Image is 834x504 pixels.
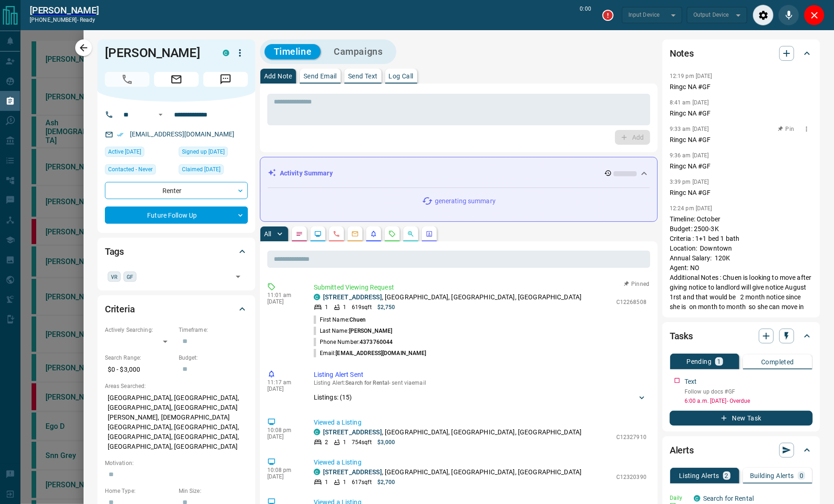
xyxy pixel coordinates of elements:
p: Email: [314,349,427,357]
p: Submitted Viewing Request [314,283,647,292]
p: Activity Summary [280,168,333,178]
p: 617 sqft [352,478,372,486]
svg: Emails [351,230,359,238]
p: 1 [343,438,346,446]
p: Ringc NA #GF [670,162,813,171]
p: generating summary [435,196,496,206]
p: Areas Searched: [105,382,248,390]
p: C12327910 [616,433,647,441]
p: 0 [800,472,803,479]
svg: Requests [388,230,396,238]
p: 1 [325,478,328,486]
p: 1 [325,303,328,311]
p: 619 sqft [352,303,372,311]
span: Chuen [349,317,366,323]
p: [DATE] [267,473,300,480]
div: Renter [105,182,248,199]
p: Listing Alert Sent [314,370,647,380]
p: Follow up docs #GF [685,388,813,396]
p: Ringc NA #GF [670,188,813,198]
button: Open [232,270,245,283]
p: Add Note [264,73,292,79]
p: $3,000 [377,438,395,446]
div: Tasks [670,325,813,347]
p: 2 [325,438,328,446]
div: Criteria [105,298,248,320]
p: Home Type: [105,487,174,495]
a: [EMAIL_ADDRESS][DOMAIN_NAME] [130,130,235,138]
a: [STREET_ADDRESS] [323,428,382,436]
h2: [PERSON_NAME] [30,5,99,16]
p: , [GEOGRAPHIC_DATA], [GEOGRAPHIC_DATA], [GEOGRAPHIC_DATA] [323,467,582,477]
p: Listing Alerts [679,472,719,479]
p: Daily [670,494,688,502]
p: [DATE] [267,298,300,305]
h2: Tags [105,244,124,259]
p: C12268508 [616,298,647,306]
div: condos.ca [314,469,320,475]
svg: Notes [296,230,303,238]
div: condos.ca [314,294,320,300]
p: 0:00 [580,5,591,26]
p: $2,700 [377,478,395,486]
span: Email [154,72,199,87]
span: GF [127,272,133,281]
p: Motivation: [105,459,248,467]
p: Log Call [389,73,414,79]
p: All [264,231,272,237]
span: ready [80,17,96,23]
button: Pin [773,125,800,133]
p: 11:17 am [267,379,300,386]
p: Timeframe: [179,326,248,334]
div: Wed Dec 15 2021 [179,147,248,160]
span: Signed up [DATE] [182,147,225,156]
p: Send Email [304,73,337,79]
span: [EMAIL_ADDRESS][DOMAIN_NAME] [336,350,426,356]
p: Send Text [348,73,378,79]
div: condos.ca [223,50,229,56]
div: Notes [670,42,813,65]
p: 754 sqft [352,438,372,446]
svg: Agent Actions [426,230,433,238]
p: C12320390 [616,473,647,481]
button: Timeline [265,44,321,59]
h2: Tasks [670,329,693,343]
p: 1 [717,358,721,365]
span: Search for Rental [345,380,389,386]
button: Open [155,109,166,120]
h2: Notes [670,46,694,61]
div: Audio Settings [753,5,774,26]
button: Campaigns [324,44,392,59]
p: Pending [686,358,711,365]
span: Contacted - Never [108,165,153,174]
a: [STREET_ADDRESS] [323,468,382,476]
p: Building Alerts [750,472,794,479]
svg: Email Verified [117,131,123,138]
div: condos.ca [694,495,700,502]
p: Ringc NA #GF [670,109,813,118]
span: 4373760044 [360,339,393,345]
h2: Alerts [670,443,694,458]
p: [GEOGRAPHIC_DATA], [GEOGRAPHIC_DATA], [GEOGRAPHIC_DATA], [GEOGRAPHIC_DATA][PERSON_NAME], [DEMOGRA... [105,390,248,454]
p: 9:36 am [DATE] [670,152,709,159]
p: Last Name: [314,327,393,335]
span: Active [DATE] [108,147,141,156]
p: $2,750 [377,303,395,311]
p: Min Size: [179,487,248,495]
h1: [PERSON_NAME] [105,45,209,60]
p: , [GEOGRAPHIC_DATA], [GEOGRAPHIC_DATA], [GEOGRAPHIC_DATA] [323,427,582,437]
p: 12:19 pm [DATE] [670,73,712,79]
p: [PHONE_NUMBER] - [30,16,99,24]
span: [PERSON_NAME] [349,328,392,334]
p: [DATE] [267,386,300,392]
p: Listings: ( 15 ) [314,393,352,402]
p: 1 [343,303,346,311]
p: 6:00 a.m. [DATE] - Overdue [685,397,813,405]
div: Mute [778,5,799,26]
p: Search Range: [105,354,174,362]
button: New Task [670,411,813,426]
p: Timeline: October Budget: 2500-3K Criteria : 1+1 bed 1 bath Location: Downtown Annual Salary: 120... [670,214,813,341]
p: $0 - $3,000 [105,362,174,377]
p: Text [685,377,697,387]
div: Tags [105,240,248,263]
